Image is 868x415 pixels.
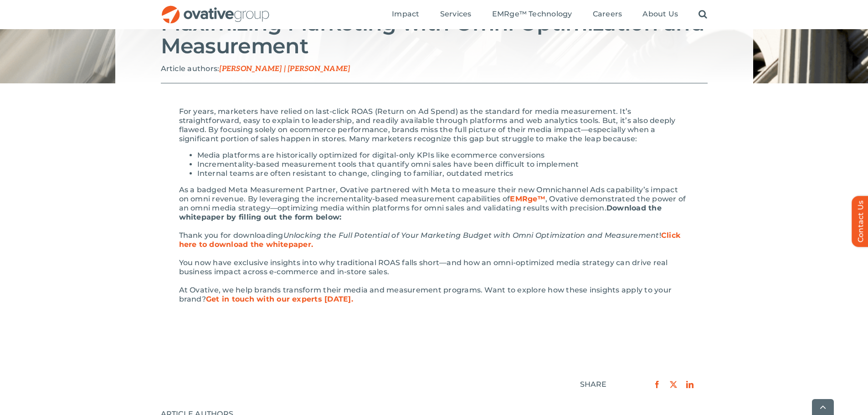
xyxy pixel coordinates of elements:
div: For years, marketers have relied on last-click ROAS (Return on Ad Spend) as the standard for medi... [179,107,689,143]
a: Careers [593,10,622,20]
a: Click here to download the whitepaper. [179,231,681,249]
span: EMRge™ Technology [492,10,572,19]
em: Unlocking the Full Potential of Your Marketing Budget with Omni Optimization and Measurement [283,231,659,240]
li: Incrementality-based measurement tools that quantify omni sales have been difficult to implement [197,160,689,169]
h2: Maximizing Marketing with Omni Optimization and Measurement [161,12,708,57]
span: Careers [593,10,622,19]
a: OG_Full_horizontal_RGB [161,5,270,13]
a: Get in touch with our experts [DATE]. [206,295,353,303]
a: LinkedIn [682,379,698,390]
div: SHARE [580,380,607,389]
a: Search [699,10,707,20]
a: Facebook [649,379,665,390]
li: Media platforms are historically optimized for digital-only KPIs like ecommerce conversions [197,151,689,160]
div: Thank you for downloading ! You now have exclusive insights into why traditional ROAS falls short... [179,231,689,304]
a: EMRge™ [510,195,545,203]
a: X [665,379,682,390]
b: Download the whitepaper by filling out the form below: [179,204,662,221]
span: About Us [642,10,678,19]
span: Impact [392,10,419,19]
span: Services [440,10,472,19]
a: EMRge™ Technology [492,10,572,20]
p: Article authors: [161,64,708,74]
a: About Us [642,10,678,20]
a: Impact [392,10,419,20]
span: [PERSON_NAME] | [PERSON_NAME] [219,65,350,73]
a: Services [440,10,472,20]
div: As a badged Meta Measurement Partner, Ovative partnered with Meta to measure their new Omnichanne... [179,185,689,222]
li: Internal teams are often resistant to change, clinging to familiar, outdated metrics [197,169,689,178]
